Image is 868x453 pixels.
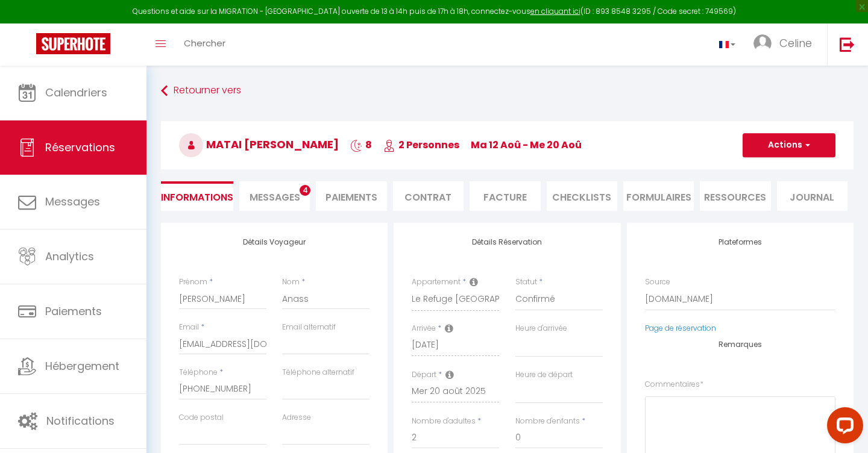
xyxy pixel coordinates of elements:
[515,276,537,288] label: Statut
[412,369,436,381] label: Départ
[175,23,234,66] a: Chercher
[700,181,770,211] li: Ressources
[779,36,812,51] span: Celine
[45,304,102,319] span: Paiements
[179,412,224,423] label: Code postal
[161,181,233,211] li: Informations
[179,322,199,333] label: Email
[45,140,115,155] span: Réservations
[744,23,827,66] a: ... Celine
[412,238,602,246] h4: Détails Réservation
[840,37,855,52] img: logout
[45,358,119,373] span: Hébergement
[179,238,370,246] h4: Détails Voyageur
[316,181,386,211] li: Paiements
[515,369,573,381] label: Heure de départ
[184,37,225,49] span: Chercher
[515,323,567,334] label: Heure d'arrivée
[393,181,464,211] li: Contrat
[179,137,339,152] span: MATAI [PERSON_NAME]
[282,412,311,423] label: Adresse
[36,33,110,54] img: Super Booking
[412,416,476,427] label: Nombre d'adultes
[645,340,835,349] h4: Remarques
[282,367,354,378] label: Téléphone alternatif
[179,276,207,288] label: Prénom
[515,416,580,427] label: Nombre d'enfants
[350,138,372,152] span: 8
[743,133,835,157] button: Actions
[753,34,772,52] img: ...
[161,80,854,102] a: Retourner vers
[383,138,459,152] span: 2 Personnes
[46,413,115,428] span: Notifications
[470,181,540,211] li: Facture
[547,181,617,211] li: CHECKLISTS
[412,276,461,288] label: Appartement
[300,185,310,196] span: 4
[777,181,848,211] li: Journal
[817,402,868,453] iframe: LiveChat chat widget
[471,138,582,152] span: ma 12 Aoû - me 20 Aoû
[45,249,94,264] span: Analytics
[412,323,436,334] label: Arrivée
[282,276,300,288] label: Nom
[645,323,716,333] a: Page de réservation
[623,181,694,211] li: FORMULAIRES
[179,367,218,378] label: Téléphone
[645,276,670,288] label: Source
[250,190,300,204] span: Messages
[282,322,336,333] label: Email alternatif
[530,6,580,16] a: en cliquant ici
[45,194,100,209] span: Messages
[645,379,703,390] label: Commentaires
[645,238,835,246] h4: Plateformes
[45,85,107,100] span: Calendriers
